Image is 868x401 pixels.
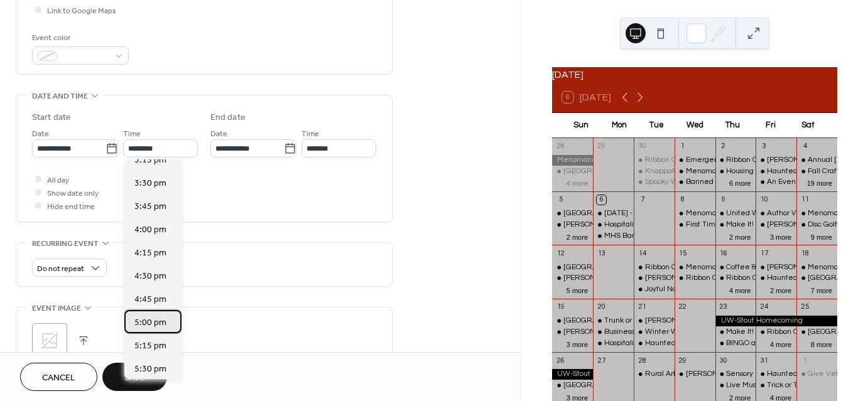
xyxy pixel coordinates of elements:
[32,111,71,124] div: Start date
[726,273,850,284] div: Ribbon Cutting: Gentle Dental Care
[600,113,637,138] div: Mon
[637,142,647,151] div: 30
[604,338,761,349] div: Hospitality Nights with Chef [PERSON_NAME]
[552,155,593,166] div: Menomonie Oktoberfest
[715,369,756,380] div: Sensory Friendly Trick or Treat and Open House
[796,262,837,273] div: Menomonie Farmer's Market
[32,237,99,250] span: Recurring event
[563,380,683,391] div: [GEOGRAPHIC_DATA] Fall Festival
[719,356,729,365] div: 30
[759,356,769,365] div: 31
[32,127,49,141] span: Date
[134,154,166,167] span: 3:15 pm
[563,273,693,284] div: [PERSON_NAME] Auto Club Car Show
[552,327,593,338] div: Govin's Corn Maze & Fall Fun
[634,338,675,349] div: Haunted Accessories Workshop
[563,220,698,230] div: [PERSON_NAME] Corn Maze & Fall Fun
[604,327,675,338] div: Business After Hours
[715,380,756,391] div: Live Music: Dave Snyder
[756,208,796,219] div: Author Visit - Elizabeth Fischer
[593,220,634,230] div: Hospitality Night with Chef Stacy
[802,177,837,188] button: 19 more
[552,380,593,391] div: Pleasant Valley Tree Farm Fall Festival
[796,155,837,166] div: Annual Cancer Research Fundraiser
[637,302,647,312] div: 21
[47,174,69,187] span: All day
[561,338,593,349] button: 3 more
[563,327,698,338] div: [PERSON_NAME] Corn Maze & Fall Fun
[726,338,850,349] div: BINGO at the [GEOGRAPHIC_DATA]
[552,316,593,326] div: Pleasant Valley Tree Farm Fall Festival
[756,262,796,273] div: Govin's Corn Maze & Fall Fun
[713,113,751,138] div: Thu
[796,166,837,177] div: Fall Craft Sale
[634,316,675,326] div: Jake's Oktoberfest Buffet
[645,316,776,326] div: [PERSON_NAME]'s Oktoberfest Buffet
[678,302,688,312] div: 22
[726,327,790,338] div: Make It! Thursdays
[756,273,796,284] div: Haunted Hillside
[678,356,688,365] div: 29
[561,177,593,188] button: 4 more
[562,113,600,138] div: Sun
[715,208,756,219] div: United Way Day of Caring
[765,231,796,242] button: 3 more
[678,249,688,258] div: 15
[597,249,606,258] div: 13
[715,338,756,349] div: BINGO at the Moose Lodge
[634,262,675,273] div: Ribbon Cutting: Cedarbrook Church
[593,327,634,338] div: Business After Hours
[604,231,715,242] div: MHS Bands Fall Outdoor Concert
[756,380,796,391] div: Trick or Treat at The Neighbors!
[301,127,319,141] span: Time
[634,166,675,177] div: KnappaPatch Market
[645,262,783,273] div: Ribbon Cutting: [DEMOGRAPHIC_DATA]
[597,142,606,151] div: 29
[637,249,647,258] div: 14
[556,302,565,312] div: 19
[123,127,141,141] span: Time
[715,327,756,338] div: Make It! Thursdays
[796,220,837,230] div: Disc Golf Fall Brawl
[756,327,796,338] div: Ribbon Cutting and Open House: Compass IL
[593,316,634,326] div: Trunk or Treat 2025
[210,111,246,124] div: End date
[597,195,606,205] div: 6
[675,166,715,177] div: Menomonie Farmer's Market
[37,262,84,276] span: Do not repeat
[806,231,837,242] button: 9 more
[806,284,837,295] button: 7 more
[134,340,166,353] span: 5:15 pm
[767,369,825,380] div: Haunted Hillside
[20,363,97,391] a: Cancel
[676,113,713,138] div: Wed
[800,302,810,312] div: 25
[759,249,769,258] div: 17
[604,208,695,219] div: [DATE] - MFD Open House
[552,220,593,230] div: Govin's Corn Maze & Fall Fun
[561,231,593,242] button: 2 more
[563,208,683,219] div: [GEOGRAPHIC_DATA] Fall Festival
[800,195,810,205] div: 11
[556,356,565,365] div: 26
[32,302,81,315] span: Event image
[556,249,565,258] div: 12
[634,273,675,284] div: Poe-Cessional: A Victorian Halloween Evening
[637,195,647,205] div: 7
[552,369,593,380] div: UW-Stout Homecoming
[759,195,769,205] div: 10
[789,113,827,138] div: Sat
[719,195,729,205] div: 9
[637,356,647,365] div: 28
[102,363,167,391] button: Save
[724,231,756,242] button: 2 more
[134,177,166,190] span: 3:30 pm
[719,142,729,151] div: 2
[634,284,675,295] div: Joyful Noise Choir Concert
[756,166,796,177] div: Haunted Hillside
[563,166,683,177] div: [GEOGRAPHIC_DATA] Fall Festival
[796,327,837,338] div: Pleasant Valley Tree Farm Fall Festival
[134,247,166,260] span: 4:15 pm
[686,155,835,166] div: Emergency Preparedness Class For Seniors
[715,220,756,230] div: Make It! Thursdays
